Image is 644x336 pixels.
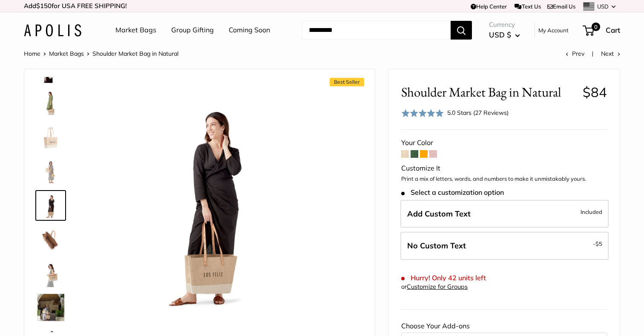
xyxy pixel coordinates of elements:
img: Shoulder Market Bag in Natural [37,294,64,321]
a: Help Center [471,3,507,10]
a: My Account [538,25,569,35]
span: Best Seller [330,78,364,86]
a: Prev [566,50,584,57]
button: Search [451,21,472,40]
div: 5.0 Stars (27 Reviews) [401,107,509,119]
a: Coming Soon [229,24,270,37]
p: Print a mix of letters, words, and numbers to make it unmistakably yours. [401,175,607,183]
a: Next [601,50,620,57]
label: Add Custom Text [400,200,609,228]
span: Shoulder Market Bag in Natural [92,50,178,57]
a: Customize for Groups [407,283,468,290]
img: Shoulder Market Bag in Natural [92,82,328,317]
a: Group Gifting [171,24,214,37]
span: $150 [36,2,52,10]
span: - [593,239,602,249]
a: Shoulder Market Bag in Natural [35,224,66,255]
a: 0 Cart [584,23,620,37]
div: or [401,281,468,293]
div: 5.0 Stars (27 Reviews) [447,108,509,117]
img: Shoulder Market Bag in Natural [37,158,64,185]
img: Shoulder Market Bag in Natural [37,192,64,219]
span: USD $ [489,30,511,39]
a: Market Bags [115,24,156,37]
nav: Breadcrumb [24,48,178,59]
a: Shoulder Market Bag in Natural [35,156,66,187]
div: Your Color [401,137,607,149]
a: Text Us [515,3,540,10]
a: Shoulder Market Bag in Natural [35,190,66,221]
span: $5 [595,240,602,247]
span: Add Custom Text [407,209,471,219]
img: Apolis [24,24,81,37]
img: Shoulder Market Bag in Natural [37,124,64,151]
a: Shoulder Market Bag in Natural [35,292,66,323]
input: Search... [302,21,451,40]
label: Leave Blank [400,232,609,260]
a: Market Bags [49,50,84,57]
button: USD $ [489,28,520,42]
span: Shoulder Market Bag in Natural [401,84,576,100]
span: No Custom Text [407,241,466,251]
span: Currency [489,19,520,31]
span: Included [581,207,602,217]
span: $84 [583,84,607,100]
img: Shoulder Market Bag in Natural [37,90,64,117]
span: USD [597,3,609,10]
span: Hurry! Only 42 units left [401,274,486,282]
a: Shoulder Market Bag in Natural [35,258,66,289]
a: Shoulder Market Bag in Natural [35,122,66,153]
img: Shoulder Market Bag in Natural [37,260,64,287]
a: Email Us [547,3,575,10]
a: Shoulder Market Bag in Natural [35,88,66,119]
a: Home [24,50,40,57]
span: 0 [592,23,600,31]
span: Select a customization option [401,188,504,196]
img: Shoulder Market Bag in Natural [37,226,64,253]
div: Customize It [401,162,607,175]
span: Cart [606,26,620,34]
